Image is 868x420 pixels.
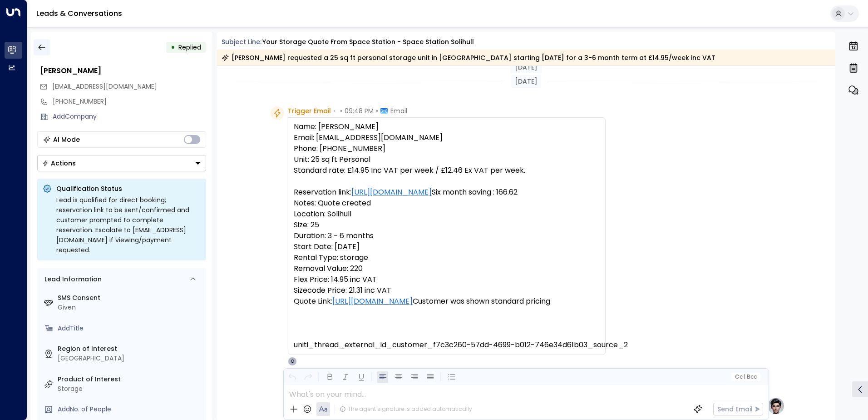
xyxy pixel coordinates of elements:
[262,37,474,47] div: Your storage quote from Space Station - Space Station Solihull
[56,195,201,255] div: Lead is qualified for direct booking; reservation link to be sent/confirmed and customer prompted...
[376,106,378,115] span: •
[178,43,201,52] span: Replied
[58,405,202,414] div: AddNo. of People
[288,106,331,115] span: Trigger Email
[171,39,175,55] div: •
[390,106,407,115] span: Email
[345,106,374,115] span: 09:48 PM
[288,357,297,366] div: O
[731,373,760,381] button: Cc|Bcc
[333,106,335,115] span: •
[340,405,472,413] div: The agent signature is added automatically
[58,384,202,394] div: Storage
[222,37,261,46] span: Subject Line:
[58,344,202,354] label: Region of Interest
[511,75,541,88] div: [DATE]
[52,82,157,91] span: [EMAIL_ADDRESS][DOMAIN_NAME]
[510,61,542,73] div: [DATE]
[744,374,745,380] span: |
[58,293,202,303] label: SMS Consent
[294,121,600,350] pre: Name: [PERSON_NAME] Email: [EMAIL_ADDRESS][DOMAIN_NAME] Phone: [PHONE_NUMBER] Unit: 25 sq ft Pers...
[53,135,80,144] div: AI Mode
[222,53,715,62] div: [PERSON_NAME] requested a 25 sq ft personal storage unit in [GEOGRAPHIC_DATA] starting [DATE] for...
[340,106,342,115] span: •
[58,375,202,384] label: Product of Interest
[40,65,206,76] div: [PERSON_NAME]
[58,354,202,363] div: [GEOGRAPHIC_DATA]
[42,159,76,167] div: Actions
[37,155,206,171] button: Actions
[53,112,206,121] div: AddCompany
[286,371,298,383] button: Undo
[58,303,202,312] div: Given
[351,187,432,198] a: [URL][DOMAIN_NAME]
[53,97,206,106] div: [PHONE_NUMBER]
[56,184,201,193] p: Qualification Status
[58,324,202,333] div: AddTitle
[735,374,756,380] span: Cc Bcc
[36,8,122,19] a: Leads & Conversations
[332,296,413,307] a: [URL][DOMAIN_NAME]
[41,275,102,284] div: Lead Information
[767,397,785,415] img: profile-logo.png
[52,82,157,91] span: jhardy89@hotmail.co.uk
[302,371,314,383] button: Redo
[37,155,206,171] div: Button group with a nested menu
